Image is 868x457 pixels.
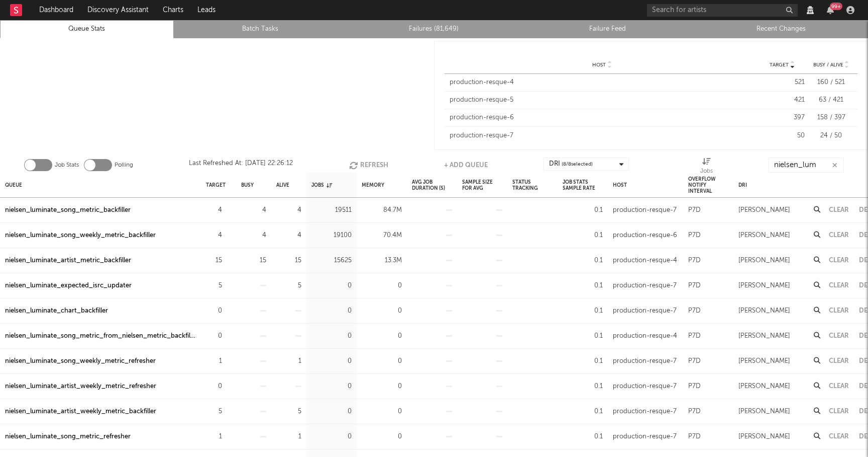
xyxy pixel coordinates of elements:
div: production-resque-7 [450,131,754,141]
div: 421 [759,95,805,105]
div: production-resque-7 [613,431,677,443]
div: Jobs [311,174,332,196]
button: Clear [829,207,849,213]
div: 0.1 [563,330,603,342]
div: production-resque-7 [613,406,677,418]
a: Recent Changes [700,23,862,35]
div: 1 [276,355,301,367]
div: 0 [362,330,402,342]
div: P7D [688,204,701,216]
div: [PERSON_NAME] [738,204,790,216]
a: Batch Tasks [179,23,342,35]
div: 19511 [311,204,352,216]
div: 0.1 [563,431,603,443]
div: 24 / 50 [810,131,852,141]
div: P7D [688,330,701,342]
div: 0.1 [563,255,603,267]
span: Target [770,62,789,68]
a: Failures (81,649) [353,23,515,35]
div: 0 [362,355,402,367]
a: nielsen_luminate_song_weekly_metric_backfiller [5,230,156,242]
div: 521 [759,78,805,88]
div: 0.1 [563,305,603,317]
button: Clear [829,308,849,314]
div: 0 [362,305,402,317]
div: [PERSON_NAME] [738,305,790,317]
div: production-resque-4 [613,255,677,267]
div: P7D [688,431,701,443]
div: [PERSON_NAME] [738,380,790,393]
div: production-resque-7 [613,204,677,216]
button: Clear [829,257,849,264]
div: Overflow Notify Interval [688,174,728,196]
div: 0 [311,280,352,292]
label: Polling [115,159,133,171]
div: P7D [688,280,701,292]
div: 0.1 [563,406,603,418]
div: production-resque-7 [613,380,677,393]
div: 1 [206,355,222,367]
a: Queue Stats [6,23,168,35]
div: Sample Size For Avg [462,174,502,196]
div: production-resque-6 [450,113,754,123]
div: [PERSON_NAME] [738,230,790,242]
span: Host [592,62,606,68]
button: Clear [829,383,849,390]
div: 63 / 421 [810,95,852,105]
div: nielsen_luminate_song_metric_backfiller [5,204,131,216]
a: nielsen_luminate_song_metric_refresher [5,431,131,443]
div: production-resque-4 [450,78,754,88]
div: 0.1 [563,280,603,292]
a: nielsen_luminate_expected_isrc_updater [5,280,132,292]
div: DRI [549,158,593,170]
div: 158 / 397 [810,113,852,123]
div: 0 [311,431,352,443]
div: Busy [241,174,254,196]
div: [PERSON_NAME] [738,330,790,342]
div: 0 [311,305,352,317]
div: production-resque-6 [613,230,677,242]
div: 5 [276,406,301,418]
button: Clear [829,333,849,339]
div: 0 [362,406,402,418]
div: 160 / 521 [810,78,852,88]
div: [PERSON_NAME] [738,431,790,443]
div: 0 [206,330,222,342]
div: nielsen_luminate_chart_backfiller [5,305,108,317]
div: Avg Job Duration (s) [412,174,452,196]
div: Alive [276,174,289,196]
div: 15 [276,255,301,267]
div: [PERSON_NAME] [738,280,790,292]
button: Clear [829,408,849,415]
div: 0 [311,355,352,367]
div: [PERSON_NAME] [738,255,790,267]
div: 15 [206,255,222,267]
a: Failure Feed [526,23,689,35]
div: production-resque-5 [450,95,754,105]
a: nielsen_luminate_song_metric_from_nielsen_metric_backfiller [5,330,196,342]
div: 0 [311,406,352,418]
div: production-resque-4 [613,330,677,342]
div: DRI [738,174,747,196]
span: ( 8 / 8 selected) [562,158,593,170]
div: nielsen_luminate_song_weekly_metric_refresher [5,355,156,367]
div: Job Stats Sample Rate [563,174,603,196]
div: Host [613,174,627,196]
div: 0 [311,330,352,342]
div: P7D [688,380,701,393]
div: P7D [688,255,701,267]
button: Clear [829,232,849,239]
button: Refresh [349,158,388,173]
span: Busy / Alive [813,62,843,68]
div: 4 [241,230,266,242]
div: 0 [206,380,222,393]
a: nielsen_luminate_artist_weekly_metric_backfiller [5,406,156,418]
div: 5 [206,406,222,418]
div: 15 [241,255,266,267]
div: 0 [206,305,222,317]
div: 15625 [311,255,352,267]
